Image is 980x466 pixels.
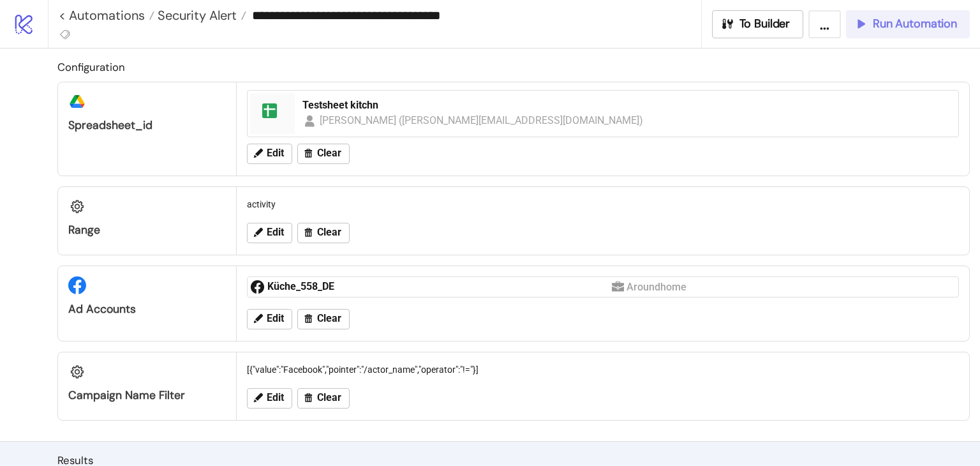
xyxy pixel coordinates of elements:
span: Clear [317,313,341,324]
span: Edit [267,227,284,238]
span: Clear [317,147,341,159]
a: Security Alert [154,9,246,22]
span: Edit [267,313,284,324]
span: Run Automation [873,17,957,31]
button: Clear [297,309,350,329]
span: Edit [267,392,284,403]
span: Security Alert [154,7,237,24]
span: To Builder [739,17,791,31]
div: activity [242,192,964,216]
a: < Automations [59,9,154,22]
button: Edit [247,309,292,329]
button: Edit [247,223,292,243]
button: Edit [247,144,292,164]
div: [{"value":"Facebook","pointer":"/actor_name","operator":"!="}] [242,357,964,382]
div: Ad Accounts [68,302,226,317]
span: Clear [317,227,341,238]
div: Küche_558_DE [267,280,612,294]
h2: Configuration [57,59,970,75]
button: Clear [297,388,350,409]
div: [PERSON_NAME] ([PERSON_NAME][EMAIL_ADDRESS][DOMAIN_NAME]) [320,112,644,128]
button: To Builder [712,10,804,38]
div: Testsheet kitchn [302,98,951,112]
div: Campaign Name Filter [68,388,226,403]
button: Clear [297,223,350,243]
span: Clear [317,392,341,403]
button: Edit [247,388,292,409]
div: spreadsheet_id [68,118,226,133]
button: Clear [297,144,350,164]
div: range [68,223,226,237]
button: Run Automation [846,10,970,38]
div: Aroundhome [627,279,690,295]
button: ... [808,10,841,38]
span: Edit [267,147,284,159]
